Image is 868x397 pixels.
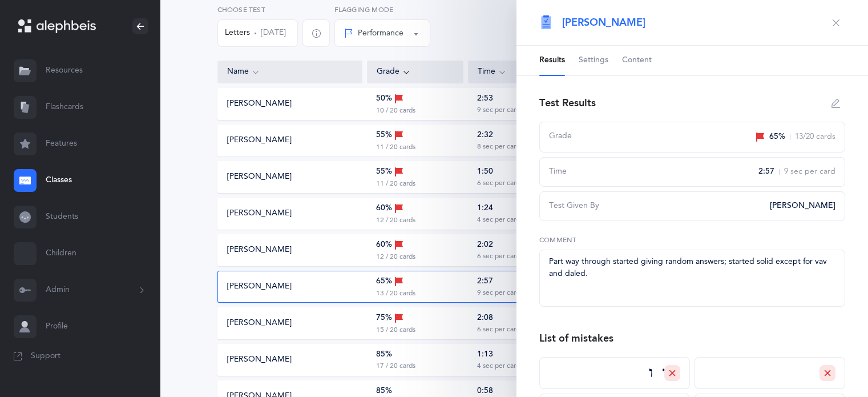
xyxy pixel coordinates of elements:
span: Letters [225,27,250,39]
div: 60% [376,202,403,215]
div: Performance [344,27,403,39]
div: 11 / 20 cards [376,143,415,152]
div: Grade [377,66,454,78]
button: [PERSON_NAME] [227,98,292,110]
div: 55% [376,166,403,178]
span: ד [663,364,808,383]
div: 9 sec per card [477,288,520,298]
span: 9 sec per card [784,166,835,178]
div: 6 sec per card [477,325,520,334]
span: 2:57 [758,166,774,178]
div: Time [549,166,752,178]
label: Comment [539,235,845,245]
div: Test Results [539,96,596,110]
div: 13 / 20 cards [376,289,415,298]
div: 1:24 [477,203,493,214]
button: [PERSON_NAME] [227,318,292,329]
button: Letters [DATE] [217,19,298,47]
div: 2:53 [477,93,493,105]
div: Time [478,66,555,78]
span: ו [649,364,653,383]
span: 13/20 cards [795,131,835,143]
div: 12 / 20 cards [376,252,415,262]
span: 65% [769,131,785,143]
div: 2:32 [477,130,493,141]
div: 9 sec per card [477,106,520,115]
div: 1:50 [477,166,493,178]
button: [PERSON_NAME] [227,208,292,219]
button: [PERSON_NAME] [227,135,292,146]
div: 12 / 20 cards [376,216,415,225]
div: Grade [549,131,749,143]
span: Content [622,55,652,66]
div: 65% [376,275,403,288]
button: Performance [334,19,430,47]
span: Settings [579,55,608,66]
label: Flagging Mode [334,5,430,15]
div: 0:58 [477,386,493,397]
div: 60% [376,239,403,251]
div: 8 sec per card [477,142,520,151]
div: 4 sec per card [477,362,520,371]
div: List of mistakes [539,331,613,346]
div: 4 sec per card [477,215,520,224]
button: [PERSON_NAME] [227,354,292,366]
div: 1:13 [477,349,493,360]
div: 2:08 [477,312,493,324]
label: Choose Test [217,5,298,15]
div: 6 sec per card [477,179,520,188]
button: [PERSON_NAME] [227,171,292,183]
div: 85% [376,349,392,360]
div: 10 / 20 cards [376,106,415,115]
button: [PERSON_NAME] [227,281,292,292]
div: 17 / 20 cards [376,362,415,371]
div: 85% [376,386,392,397]
div: 75% [376,312,403,324]
div: 50% [376,93,403,105]
div: 2:02 [477,239,493,251]
span: [PERSON_NAME] [770,200,835,212]
span: Support [31,351,60,362]
div: 11 / 20 cards [376,179,415,189]
div: 55% [376,129,403,142]
span: [PERSON_NAME] [562,15,645,30]
div: 2:57 [477,276,493,287]
div: 15 / 20 cards [376,326,415,335]
div: Name [227,66,353,78]
div: Test Given By [549,200,763,212]
button: [PERSON_NAME] [227,244,292,256]
div: 6 sec per card [477,252,520,261]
